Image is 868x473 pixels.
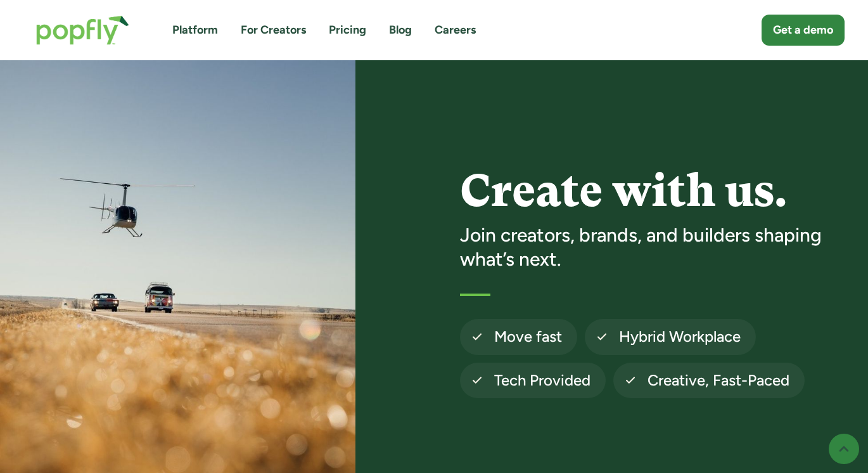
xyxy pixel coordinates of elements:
h4: Move fast [494,327,562,347]
h3: Join creators, brands, and builders shaping what’s next. [460,223,843,271]
a: Pricing [329,22,366,38]
h4: Hybrid Workplace [619,327,741,347]
h4: Creative, Fast-Paced [648,370,789,391]
a: Careers [435,22,476,38]
a: home [23,3,142,58]
div: Get a demo [773,22,833,38]
h1: Create with us. [460,167,843,216]
h4: Tech Provided [494,370,590,391]
a: Blog [389,22,412,38]
a: Platform [172,22,218,38]
a: Get a demo [762,15,845,46]
a: For Creators [241,22,306,38]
